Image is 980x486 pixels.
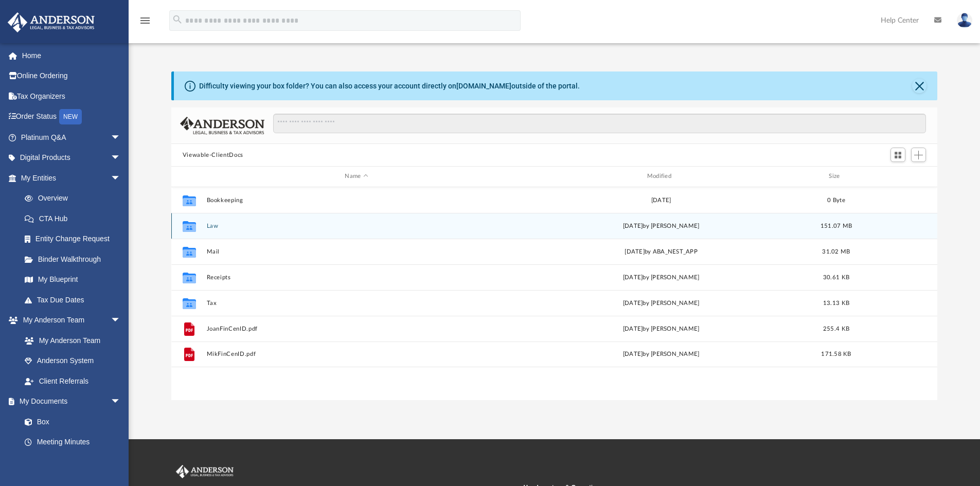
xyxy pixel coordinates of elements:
a: CTA Hub [14,208,136,229]
span: 171.58 KB [821,351,851,357]
a: Tax Organizers [7,86,136,106]
button: Receipts [206,274,506,281]
div: [DATE] by [PERSON_NAME] [511,273,811,282]
a: [DOMAIN_NAME] [456,82,511,90]
span: 255.4 KB [823,326,849,331]
a: Home [7,45,136,66]
div: [DATE] by [PERSON_NAME] [511,324,811,333]
a: My Anderson Team [14,330,126,351]
span: arrow_drop_down [111,127,131,148]
a: Online Ordering [7,66,136,86]
a: Anderson System [14,351,131,371]
div: [DATE] [511,195,811,205]
button: Law [206,223,506,229]
a: Entity Change Request [14,229,136,249]
a: Digital Productsarrow_drop_down [7,148,136,168]
span: arrow_drop_down [111,148,131,169]
a: Order StatusNEW [7,106,136,128]
button: Mail [206,248,506,255]
span: 13.13 KB [823,300,849,305]
button: Close [912,79,926,93]
a: My Anderson Teamarrow_drop_down [7,310,131,331]
span: 30.61 KB [823,274,849,280]
button: Bookkeeping [206,197,506,204]
div: Difficulty viewing your box folder? You can also access your account directly on outside of the p... [199,81,580,92]
a: Box [14,411,126,432]
i: menu [139,14,151,27]
span: arrow_drop_down [111,168,131,189]
i: search [172,14,183,25]
span: 0 Byte [827,197,845,203]
div: [DATE] by [PERSON_NAME] [511,298,811,308]
div: [DATE] by ABA_NEST_APP [511,247,811,256]
div: Size [815,172,857,181]
a: menu [139,20,151,27]
a: My Blueprint [14,269,131,290]
div: Modified [511,172,811,181]
span: arrow_drop_down [111,391,131,412]
div: NEW [59,109,82,124]
span: 31.02 MB [822,248,850,254]
button: Switch to Grid View [890,148,906,162]
button: MikFinCenID.pdf [206,351,506,357]
div: id [176,172,202,181]
img: User Pic [957,13,972,28]
input: Search files and folders [273,114,926,133]
div: [DATE] by [PERSON_NAME] [511,350,811,359]
a: Overview [14,188,136,209]
div: id [861,172,933,181]
img: Anderson Advisors Platinum Portal [5,12,98,32]
a: Tax Due Dates [14,290,136,310]
button: Viewable-ClientDocs [183,151,243,160]
span: arrow_drop_down [111,310,131,331]
span: 151.07 MB [821,223,852,228]
button: Add [911,148,926,162]
div: grid [171,187,938,400]
a: Meeting Minutes [14,432,131,453]
a: Platinum Q&Aarrow_drop_down [7,127,136,148]
a: My Documentsarrow_drop_down [7,391,131,412]
a: Binder Walkthrough [14,249,136,269]
img: Anderson Advisors Platinum Portal [174,465,236,478]
div: [DATE] by [PERSON_NAME] [511,221,811,230]
a: My Entitiesarrow_drop_down [7,168,136,188]
button: JoanFinCenID.pdf [206,326,506,332]
a: Client Referrals [14,371,131,391]
div: Name [206,172,506,181]
button: Tax [206,300,506,307]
